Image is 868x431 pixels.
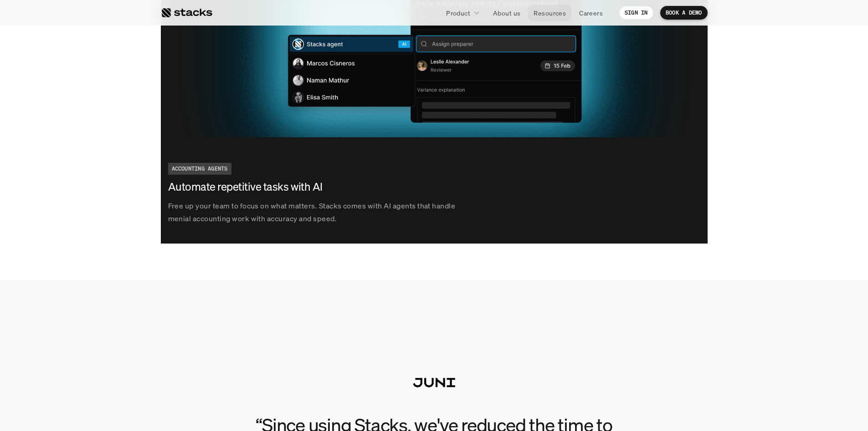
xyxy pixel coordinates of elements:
[579,8,603,18] p: Careers
[446,8,470,18] p: Product
[534,8,566,18] p: Resources
[660,6,708,20] a: BOOK A DEMO
[619,6,653,20] a: SIGN IN
[488,5,526,21] a: About us
[172,166,228,172] h2: ACCOUNTING AGENTS
[168,179,419,195] h3: Automate repetitive tasks with AI
[528,5,571,21] a: Resources
[666,10,702,16] p: BOOK A DEMO
[574,5,608,21] a: Careers
[493,8,520,18] p: About us
[108,211,148,218] a: Privacy Policy
[168,199,464,226] p: Free up your team to focus on what matters. Stacks comes with AI agents that handle menial accoun...
[625,10,648,16] p: SIGN IN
